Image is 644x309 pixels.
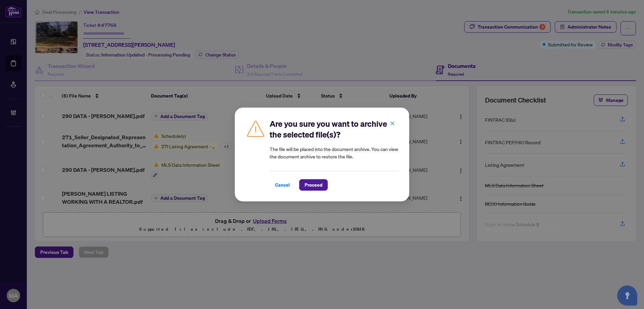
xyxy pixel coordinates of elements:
[246,118,266,139] img: Caution Icon
[617,285,637,306] button: Open asap
[270,118,398,140] h2: Are you sure you want to archive the selected file(s)?
[275,180,290,190] span: Cancel
[390,121,395,126] span: close
[305,180,322,190] span: Proceed
[270,145,398,160] article: The file will be placed into the document archive. You can view the document archive to restore t...
[299,179,328,191] button: Proceed
[270,179,295,191] button: Cancel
